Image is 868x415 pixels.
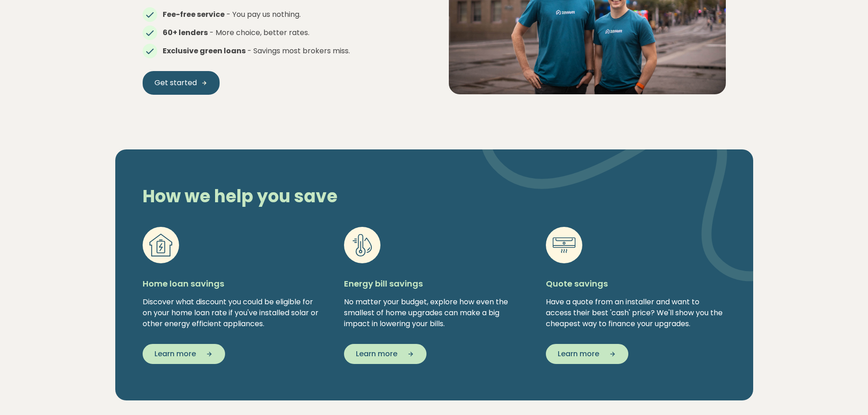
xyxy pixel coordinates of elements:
iframe: Chat Widget [822,371,868,415]
strong: Fee-free service [163,9,225,20]
div: Discover what discount you could be eligible for on your home loan rate if you've installed solar... [143,297,323,329]
button: Learn more [546,344,628,364]
button: Learn more [143,344,225,364]
h5: Home loan savings [143,278,323,289]
h5: Energy bill savings [344,278,524,289]
div: Have a quote from an installer and want to access their best 'cash' price? We'll show you the che... [546,297,726,329]
span: Learn more [154,348,196,359]
span: - More choice, better rates. [210,27,309,38]
img: Energy bill savings [351,234,374,256]
strong: Exclusive green loans [163,46,246,56]
div: No matter your budget, explore how even the smallest of home upgrades can make a big impact in lo... [344,297,524,329]
span: - You pay us nothing. [226,9,301,20]
span: Learn more [558,348,599,359]
strong: 60+ lenders [163,27,208,38]
a: Get started [143,71,220,95]
span: Learn more [356,348,397,359]
img: Home loan savings [149,234,172,256]
span: Get started [154,77,197,88]
img: vector [480,124,753,307]
h2: How we help you save [135,186,534,207]
button: Learn more [344,344,426,364]
span: - Savings most brokers miss. [247,46,350,56]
